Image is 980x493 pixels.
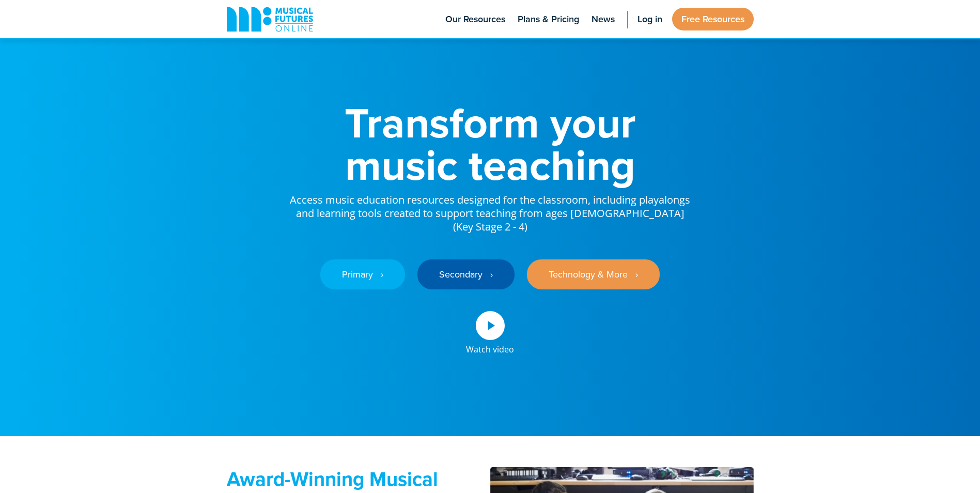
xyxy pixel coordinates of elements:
span: Log in [637,12,662,26]
span: Plans & Pricing [518,12,579,26]
div: Watch video [466,340,514,353]
span: News [592,12,615,26]
a: Technology & More ‎‏‏‎ ‎ › [527,259,660,289]
span: Our Resources [445,12,505,26]
a: Primary ‎‏‏‎ ‎ › [320,259,405,289]
p: Access music education resources designed for the classroom, including playalongs and learning to... [289,186,692,234]
a: Free Resources [672,8,754,30]
a: Secondary ‎‏‏‎ ‎ › [417,259,515,289]
h1: Transform your music teaching [289,101,692,186]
